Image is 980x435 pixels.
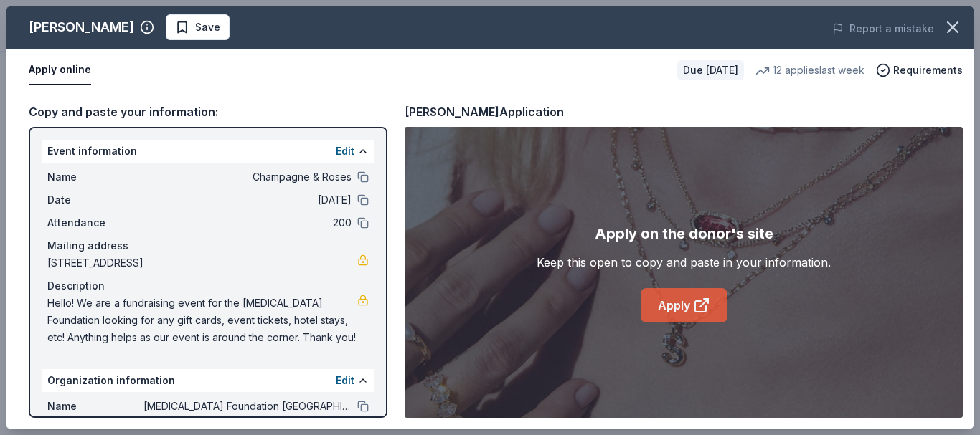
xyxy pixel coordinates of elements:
[47,191,143,209] span: Date
[42,140,374,163] div: Event information
[143,214,352,231] span: 200
[677,60,744,80] div: Due [DATE]
[876,62,963,79] button: Requirements
[832,20,934,37] button: Report a mistake
[143,191,352,209] span: [DATE]
[47,277,369,295] div: Description
[641,288,727,322] a: Apply
[166,14,230,40] button: Save
[47,237,369,254] div: Mailing address
[893,62,963,79] span: Requirements
[143,168,352,186] span: Champagne & Roses
[47,168,143,186] span: Name
[537,254,831,271] div: Keep this open to copy and paste in your information.
[47,398,143,415] span: Name
[47,214,143,231] span: Attendance
[405,102,564,121] div: [PERSON_NAME] Application
[29,16,134,39] div: [PERSON_NAME]
[29,102,387,121] div: Copy and paste your information:
[595,222,773,245] div: Apply on the donor's site
[143,398,352,415] span: [MEDICAL_DATA] Foundation [GEOGRAPHIC_DATA][US_STATE] Chapter
[336,143,354,160] button: Edit
[47,254,357,272] span: [STREET_ADDRESS]
[29,55,91,85] button: Apply online
[195,19,220,36] span: Save
[755,62,864,79] div: 12 applies last week
[336,372,354,389] button: Edit
[42,369,374,392] div: Organization information
[47,295,357,346] span: Hello! We are a fundraising event for the [MEDICAL_DATA] Foundation looking for any gift cards, e...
